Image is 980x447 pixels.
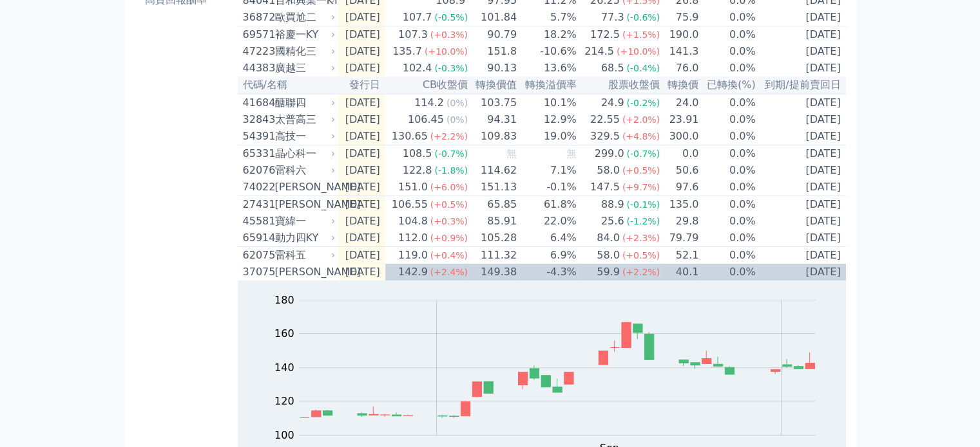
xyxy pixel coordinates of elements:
[389,129,430,144] div: 130.65
[396,214,430,229] div: 104.8
[517,179,577,196] td: -0.1%
[338,26,385,44] td: [DATE]
[468,77,517,94] th: 轉換價值
[275,230,333,246] div: 動力四KY
[468,213,517,230] td: 85.91
[385,77,468,94] th: CB收盤價
[517,162,577,179] td: 7.1%
[468,94,517,111] td: 103.75
[243,60,272,76] div: 44383
[517,247,577,264] td: 6.9%
[338,213,385,230] td: [DATE]
[699,162,756,179] td: 0.0%
[660,247,699,264] td: 52.1
[599,60,627,76] div: 68.5
[517,111,577,128] td: 12.9%
[588,129,622,144] div: 329.5
[588,27,622,42] div: 172.5
[434,63,468,73] span: (-0.3%)
[756,264,846,280] td: [DATE]
[434,165,468,176] span: (-1.8%)
[660,128,699,145] td: 300.0
[660,213,699,230] td: 29.8
[660,43,699,60] td: 141.3
[275,163,333,178] div: 雷科六
[396,248,430,263] div: 119.0
[430,233,468,243] span: (+0.9%)
[517,60,577,77] td: 13.6%
[243,248,272,263] div: 62075
[699,60,756,77] td: 0.0%
[517,128,577,145] td: 19.0%
[660,145,699,163] td: 0.0
[626,63,660,73] span: (-0.4%)
[599,10,627,25] div: 77.3
[400,146,435,161] div: 108.5
[412,95,447,111] div: 114.2
[622,165,660,176] span: (+0.5%)
[756,94,846,111] td: [DATE]
[468,179,517,196] td: 151.13
[400,60,435,76] div: 102.4
[434,12,468,23] span: (-0.5%)
[243,95,272,111] div: 41684
[617,46,660,57] span: (+10.0%)
[468,9,517,26] td: 101.84
[517,77,577,94] th: 轉換溢價率
[396,264,430,280] div: 142.9
[588,112,622,127] div: 22.55
[447,98,468,108] span: (0%)
[396,27,430,42] div: 107.3
[275,214,333,229] div: 寶緯一
[338,179,385,196] td: [DATE]
[599,214,627,229] div: 25.6
[756,43,846,60] td: [DATE]
[626,12,660,23] span: (-0.6%)
[599,95,627,111] div: 24.9
[592,146,627,161] div: 299.0
[660,26,699,44] td: 190.0
[756,196,846,214] td: [DATE]
[274,395,294,407] tspan: 120
[405,112,447,127] div: 106.45
[468,43,517,60] td: 151.8
[275,197,333,212] div: [PERSON_NAME]
[699,26,756,44] td: 0.0%
[243,112,272,127] div: 32843
[594,264,622,280] div: 59.9
[338,162,385,179] td: [DATE]
[622,233,660,243] span: (+2.3%)
[699,179,756,196] td: 0.0%
[338,9,385,26] td: [DATE]
[468,111,517,128] td: 94.31
[274,361,294,374] tspan: 140
[275,248,333,263] div: 雷科五
[468,60,517,77] td: 90.13
[582,44,617,59] div: 214.5
[622,114,660,125] span: (+2.0%)
[660,196,699,214] td: 135.0
[594,230,622,246] div: 84.0
[699,43,756,60] td: 0.0%
[626,149,660,159] span: (-0.7%)
[660,162,699,179] td: 50.6
[243,44,272,59] div: 47223
[275,179,333,195] div: [PERSON_NAME]
[338,264,385,280] td: [DATE]
[660,179,699,196] td: 97.6
[756,179,846,196] td: [DATE]
[468,162,517,179] td: 114.62
[660,111,699,128] td: 23.91
[243,214,272,229] div: 45581
[517,94,577,111] td: 10.1%
[756,9,846,26] td: [DATE]
[275,60,333,76] div: 廣越三
[699,264,756,280] td: 0.0%
[756,145,846,163] td: [DATE]
[660,9,699,26] td: 75.9
[338,111,385,128] td: [DATE]
[275,264,333,280] div: [PERSON_NAME]
[400,10,435,25] div: 107.7
[243,230,272,246] div: 65914
[699,128,756,145] td: 0.0%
